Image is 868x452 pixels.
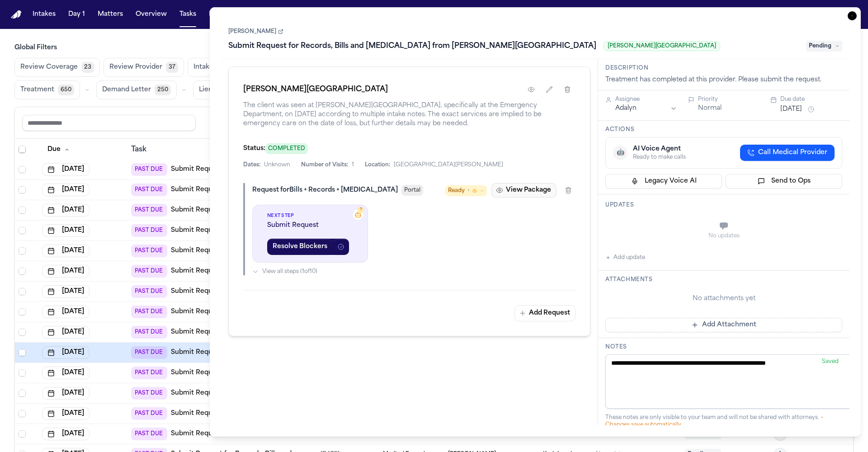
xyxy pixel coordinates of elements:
[171,368,518,377] a: Submit Request for Records, Bills and [MEDICAL_DATA] from [DATE][GEOGRAPHIC_DATA][PERSON_NAME]
[19,227,26,234] span: Select row
[81,62,94,73] span: 23
[171,389,437,398] a: Submit Request for Records and Bills from [PERSON_NAME] [GEOGRAPHIC_DATA]
[19,369,26,377] span: Select row
[605,252,645,263] button: Add update
[171,429,393,438] a: Submit Request for Bills from [GEOGRAPHIC_DATA][PERSON_NAME]
[171,206,479,215] a: Submit Request for Records and [MEDICAL_DATA] from [GEOGRAPHIC_DATA][PERSON_NAME]
[42,407,90,420] button: [DATE]
[604,41,720,51] span: [PERSON_NAME][GEOGRAPHIC_DATA]
[267,239,333,255] button: Resolve Blockers
[20,63,78,72] span: Review Coverage
[605,344,842,351] h3: Notes
[131,367,167,379] span: PAST DUE
[131,265,167,278] span: PAST DUE
[19,247,26,254] span: Select row
[243,84,388,95] h1: [PERSON_NAME][GEOGRAPHIC_DATA]
[58,85,74,95] span: 650
[633,145,686,154] div: AI Voice Agent
[42,306,90,318] button: [DATE]
[19,268,26,275] span: Select row
[42,245,90,257] button: [DATE]
[806,41,842,52] span: Pending
[605,126,842,133] h3: Actions
[252,268,576,275] button: View all steps (1of10)
[605,276,842,283] h3: Attachments
[199,85,216,94] span: Liens
[243,145,265,152] span: Status:
[14,80,80,99] button: Treatment650
[131,245,167,257] span: PAST DUE
[11,10,22,19] a: Home
[822,359,839,364] span: Saved
[205,6,231,23] button: Firms
[171,246,433,255] a: Submit Request for Records and Bills from Wave Imaging – [GEOGRAPHIC_DATA]
[171,226,423,235] a: Submit Request for Records and Bills from [PERSON_NAME] [MEDICAL_DATA]
[42,346,90,359] button: [DATE]
[42,204,90,217] button: [DATE]
[401,185,423,196] button: Portal
[448,186,465,195] span: Ready
[19,186,26,193] span: Select row
[20,85,54,94] span: Treatment
[605,232,842,240] div: No updates
[243,101,576,128] span: The client was seen at [PERSON_NAME][GEOGRAPHIC_DATA], specifically at the Emergency Department, ...
[131,326,167,339] span: PAST DUE
[14,43,854,52] h3: Global Filters
[176,6,200,23] button: Tasks
[617,148,624,157] span: 🤖
[109,63,162,72] span: Review Provider
[94,6,127,23] button: Matters
[467,186,470,195] span: •
[19,329,26,336] span: Select row
[605,202,842,209] h3: Updates
[42,163,90,176] button: [DATE]
[171,328,439,337] a: Submit Request for Records and Bills from [PERSON_NAME], [GEOGRAPHIC_DATA]
[236,6,275,23] button: The Flock
[29,6,59,23] button: Intakes
[42,265,90,278] button: [DATE]
[42,285,90,298] button: [DATE]
[262,268,317,275] span: View all steps ( 1 of 10 )
[228,28,283,35] a: [PERSON_NAME]
[605,318,842,332] button: Add Attachment
[605,414,842,428] div: These notes are only visible to your team and will not be shared with attorneys.
[131,204,167,217] span: PAST DUE
[171,267,424,276] a: Submit Request for Records and Bills from [PERSON_NAME] Allegiance Health
[780,105,802,114] button: [DATE]
[605,174,722,188] button: Legacy Voice AI
[42,326,90,339] button: [DATE]
[19,166,26,173] span: Select row
[11,10,22,19] img: Finch Logo
[19,390,26,397] span: Select row
[758,148,827,157] span: Call Medical Provider
[131,306,167,318] span: PAST DUE
[252,186,398,195] div: Request for Bills + Records + [MEDICAL_DATA]
[726,174,842,188] button: Send to Ops
[605,294,842,303] div: No attachments yet
[633,154,686,161] div: Ready to make calls
[19,308,26,315] span: Select row
[740,145,835,161] button: Call Medical Provider
[280,6,322,23] button: crownMetrics
[243,161,260,169] span: Dates:
[698,96,760,103] div: Priority
[171,348,495,357] a: Submit Request for Records, Bills and [MEDICAL_DATA] from [PERSON_NAME][GEOGRAPHIC_DATA]
[171,307,398,316] a: Submit Request for Records and Bills from Advanced Physical Therapy
[267,221,353,230] span: Submit Request
[155,85,171,95] span: 250
[605,75,842,85] div: Treatment has completed at this provider. Please submit the request.
[131,144,290,155] div: Task
[42,184,90,196] button: [DATE]
[65,6,89,23] button: Day 1
[171,409,440,418] a: Submit Request for Records, Bills and [MEDICAL_DATA] from [GEOGRAPHIC_DATA]
[96,80,177,99] button: Demand Letter250
[806,104,816,115] button: Snooze task
[171,185,380,194] a: Submit Request for Records and Bills from [GEOGRAPHIC_DATA]
[365,161,390,169] span: Location:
